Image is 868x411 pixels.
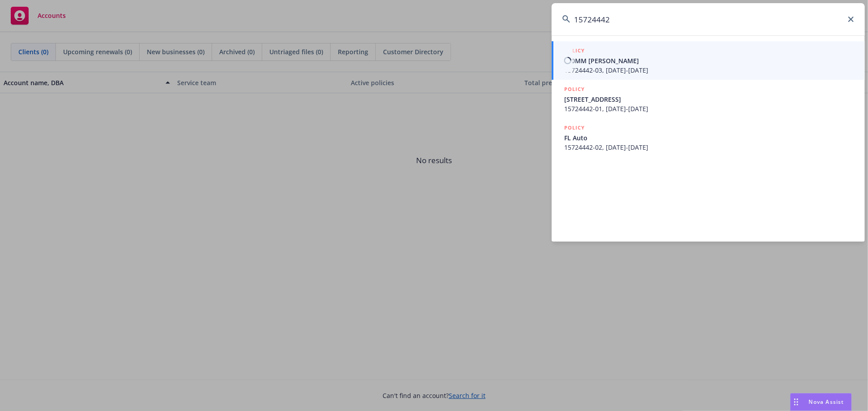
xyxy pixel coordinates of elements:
[564,143,854,152] span: 15724442-02, [DATE]-[DATE]
[809,398,844,406] span: Nova Assist
[564,46,585,55] h5: POLICY
[552,118,865,157] a: POLICYFL Auto15724442-02, [DATE]-[DATE]
[791,394,802,411] div: Drag to move
[564,133,854,143] span: FL Auto
[564,56,854,65] span: $20MM [PERSON_NAME]
[564,123,585,132] h5: POLICY
[790,393,852,411] button: Nova Assist
[564,104,854,113] span: 15724442-01, [DATE]-[DATE]
[552,3,865,35] input: Search...
[552,41,865,80] a: POLICY$20MM [PERSON_NAME]15724442-03, [DATE]-[DATE]
[552,80,865,118] a: POLICY[STREET_ADDRESS]15724442-01, [DATE]-[DATE]
[564,65,854,75] span: 15724442-03, [DATE]-[DATE]
[564,95,854,104] span: [STREET_ADDRESS]
[564,85,585,94] h5: POLICY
